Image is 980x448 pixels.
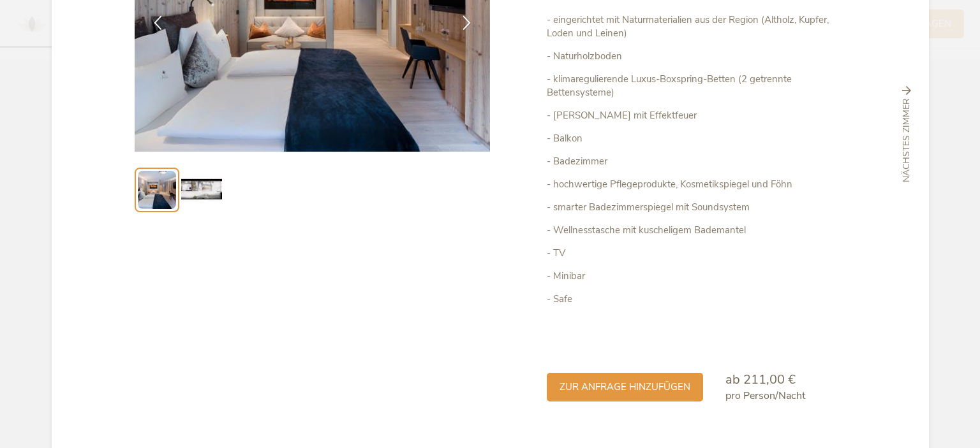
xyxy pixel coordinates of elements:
[725,389,805,403] span: pro Person/Nacht
[547,50,845,63] p: - Naturholzboden
[138,171,176,209] img: Preview
[547,247,845,260] p: - TV
[547,201,845,214] p: - smarter Badezimmerspiegel mit Soundsystem
[547,270,845,283] p: - Minibar
[181,170,222,210] img: Preview
[547,178,845,191] p: - hochwertige Pflegeprodukte, Kosmetikspiegel und Föhn
[547,224,845,237] p: - Wellnesstasche mit kuscheligem Bademantel
[725,371,796,388] span: ab 211,00 €
[900,99,913,183] span: nächstes Zimmer
[547,155,845,168] p: - Badezimmer
[560,380,690,394] span: zur Anfrage hinzufügen
[547,73,845,99] p: - klimaregulierende Luxus-Boxspring-Betten (2 getrennte Bettensysteme)
[547,109,845,122] p: - [PERSON_NAME] mit Effektfeuer
[547,132,845,145] p: - Balkon
[547,293,845,306] p: - Safe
